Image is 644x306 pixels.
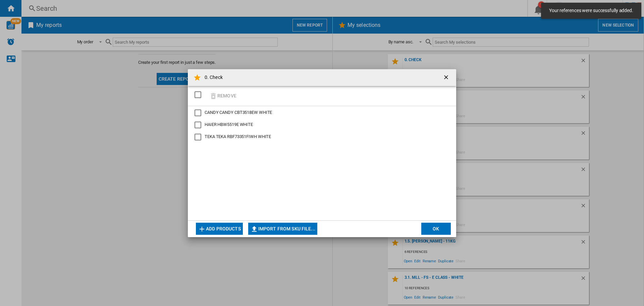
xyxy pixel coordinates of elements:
[547,7,635,14] span: Your references were successfully added.
[248,223,317,235] button: Import from SKU file...
[207,88,238,104] button: Remove
[205,122,253,127] span: HAIER HBW5519E WHITE
[440,71,453,84] button: getI18NText('BUTTONS.CLOSE_DIALOG')
[188,69,456,237] md-dialog: 0. Check ...
[205,110,272,115] span: CANDY CANDY CBT3518EW WHITE
[205,134,271,139] span: TEKA TEKA RBF73351FIWH WHITE
[195,89,205,100] md-checkbox: SELECTIONS.EDITION_POPUP.SELECT_DESELECT
[443,74,451,82] ng-md-icon: getI18NText('BUTTONS.CLOSE_DIALOG')
[195,134,449,140] md-checkbox: TEKA RBF73351FIWH WHITE
[421,223,451,235] button: OK
[195,110,444,116] md-checkbox: CANDY CBT3518EW WHITE
[196,223,243,235] button: Add products
[201,74,223,81] h4: 0. Check
[195,122,444,128] md-checkbox: HAIER HBW5519E WHITE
